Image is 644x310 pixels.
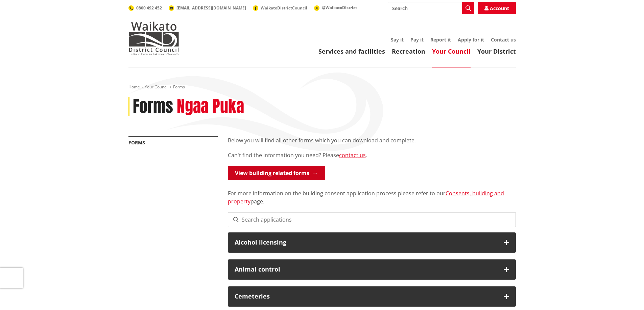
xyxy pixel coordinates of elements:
input: Search input [388,2,474,14]
h1: Forms [133,97,173,116]
a: Report it [430,36,451,43]
a: 0800 492 452 [128,5,162,11]
a: View building related forms [228,166,325,180]
a: @WaikatoDistrict [314,5,357,10]
span: WaikatoDistrictCouncil [261,5,307,11]
a: Your Council [432,47,471,55]
h3: Animal control [235,266,497,273]
iframe: Messenger Launcher [613,282,637,306]
a: Your District [477,47,516,55]
span: [EMAIL_ADDRESS][DOMAIN_NAME] [176,5,246,11]
a: contact us [339,151,366,159]
h3: Cemeteries [235,293,497,300]
span: Forms [173,84,185,90]
a: Say it [391,36,404,43]
span: 0800 492 452 [136,5,162,11]
a: Consents, building and property [228,190,504,205]
a: Home [128,84,140,90]
input: Search applications [228,212,516,227]
p: Can't find the information you need? Please . [228,151,516,159]
p: For more information on the building consent application process please refer to our page. [228,181,516,205]
a: [EMAIL_ADDRESS][DOMAIN_NAME] [169,5,246,11]
a: Contact us [491,36,516,43]
a: Recreation [392,47,425,55]
nav: breadcrumb [128,84,516,90]
a: Your Council [145,84,168,90]
a: Account [478,2,516,14]
a: Pay it [410,36,424,43]
p: Below you will find all other forms which you can download and complete. [228,136,516,144]
h3: Alcohol licensing [235,239,497,246]
a: Services and facilities [318,47,385,55]
a: WaikatoDistrictCouncil [253,5,307,11]
a: Forms [128,139,145,146]
span: @WaikatoDistrict [322,5,357,10]
img: Waikato District Council - Te Kaunihera aa Takiwaa o Waikato [128,22,179,55]
a: Apply for it [458,36,484,43]
h2: Ngaa Puka [177,97,244,116]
